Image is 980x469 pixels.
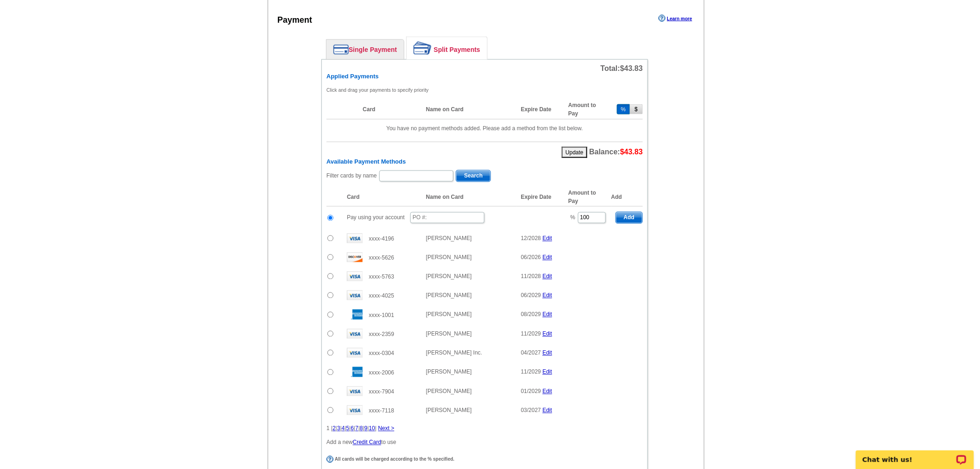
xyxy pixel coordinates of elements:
a: Credit Card [353,439,381,446]
span: xxxx-1001 [369,312,394,319]
span: $43.83 [620,64,643,72]
iframe: LiveChat chat widget [850,440,980,469]
span: Search [456,171,490,182]
div: All cards will be charged according to the % specified. [327,456,641,463]
a: 2 [333,425,336,432]
span: 04/2027 [521,350,541,356]
span: $43.83 [620,148,643,156]
span: xxxx-5626 [369,255,394,261]
a: Learn more [659,15,692,22]
span: xxxx-2359 [369,331,394,338]
a: Edit [543,331,553,337]
img: visa.gif [347,291,363,300]
span: % [571,215,576,221]
a: 9 [364,425,368,432]
a: 7 [355,425,358,432]
span: [PERSON_NAME] Inc. [426,350,482,356]
span: 03/2027 [521,407,541,414]
th: Expire Date [516,189,564,207]
img: visa.gif [347,406,363,415]
span: [PERSON_NAME] [426,369,472,375]
img: visa.gif [347,348,363,358]
th: Name on Card [421,100,516,120]
a: Edit [543,350,553,356]
th: Amount to Pay [564,100,611,120]
h6: Available Payment Methods [327,158,643,165]
div: 1 | | | | | | | | | | [327,425,643,433]
span: xxxx-7118 [369,408,394,414]
a: 4 [342,425,345,432]
h6: Applied Payments [327,73,643,80]
img: single-payment.png [333,44,349,55]
span: [PERSON_NAME] [426,235,472,242]
img: split-payment.png [414,42,432,55]
a: Edit [543,254,553,261]
span: 06/2029 [521,292,541,299]
img: visa.gif [347,234,363,243]
button: Search [456,170,491,182]
th: Name on Card [421,189,516,207]
th: Amount to Pay [564,189,611,207]
span: xxxx-4025 [369,293,394,299]
th: Add [611,189,643,207]
a: 10 [369,425,375,432]
a: 6 [351,425,354,432]
th: Card [358,100,421,120]
button: % [617,104,630,114]
p: Add a new to use [327,438,643,447]
a: Edit [543,292,553,299]
button: Update [562,147,587,158]
a: Edit [543,388,553,395]
span: 08/2029 [521,311,541,318]
img: visa.gif [347,387,363,396]
p: Click and drag your payments to specify priority [327,86,643,94]
img: disc.gif [347,253,363,262]
img: amex.gif [347,367,363,377]
span: Total: [601,64,643,72]
a: Edit [543,273,553,280]
span: [PERSON_NAME] [426,388,472,395]
span: xxxx-5763 [369,274,394,280]
span: xxxx-7904 [369,389,394,395]
th: Card [342,189,421,207]
a: Edit [543,311,553,318]
span: xxxx-4196 [369,236,394,242]
span: 11/2029 [521,331,541,337]
a: Split Payments [407,37,487,59]
span: 12/2028 [521,235,541,242]
span: [PERSON_NAME] [426,292,472,299]
a: Edit [543,235,553,242]
span: [PERSON_NAME] [426,331,472,337]
input: PO #: [410,212,484,223]
img: visa.gif [347,329,363,339]
a: 3 [337,425,340,432]
a: Edit [543,407,553,414]
th: Expire Date [516,100,564,120]
span: 06/2026 [521,254,541,261]
span: 11/2029 [521,369,541,375]
button: Add [616,212,643,224]
span: Balance: [589,148,643,156]
span: [PERSON_NAME] [426,407,472,414]
a: 8 [360,425,363,432]
span: [PERSON_NAME] [426,254,472,261]
span: xxxx-2006 [369,370,394,376]
span: 11/2028 [521,273,541,280]
img: visa.gif [347,272,363,281]
img: amex.gif [347,310,363,320]
span: [PERSON_NAME] [426,273,472,280]
a: Edit [543,369,553,375]
a: Next > [378,425,394,432]
span: [PERSON_NAME] [426,311,472,318]
div: Payment [277,14,312,26]
label: Filter cards by name [327,172,377,180]
button: $ [630,104,643,114]
td: You have no payment methods added. Please add a method from the list below. [327,119,643,137]
span: Pay using your account [347,215,405,221]
a: 5 [346,425,350,432]
span: Add [616,212,642,223]
a: Single Payment [327,40,404,59]
span: 01/2029 [521,388,541,395]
